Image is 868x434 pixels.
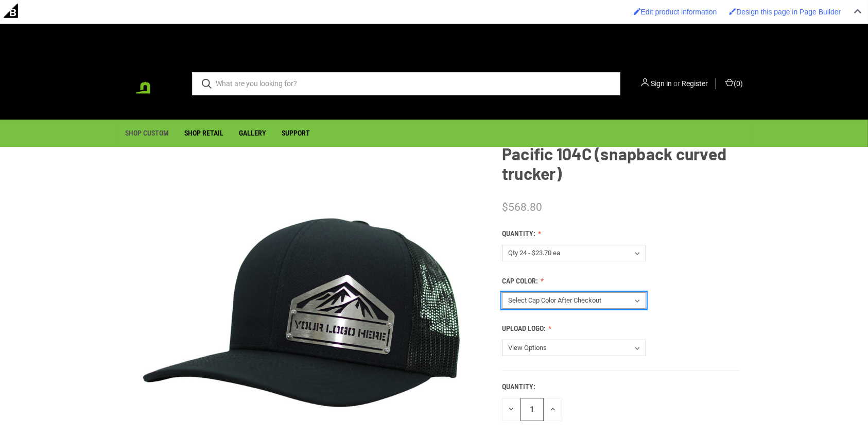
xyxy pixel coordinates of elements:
[736,79,740,88] span: 0
[177,120,231,146] a: Shop Retail
[192,72,620,95] input: What are you looking for?
[502,323,740,334] label: Upload Logo:
[682,78,708,89] a: Register
[125,59,177,108] img: BadgeCaps
[634,8,641,15] img: Enabled brush for product edit
[502,144,740,183] h1: Pacific 104C (snapback curved trucker)
[502,381,740,392] label: Quantity:
[729,8,736,15] img: Enabled brush for page builder edit.
[724,3,846,21] a: Enabled brush for page builder edit. Design this page in Page Builder
[117,120,177,146] a: Shop Custom
[629,3,722,21] a: Enabled brush for product edit Edit product information
[854,9,861,13] img: Close Admin Bar
[817,385,868,434] iframe: Chat Widget
[502,228,740,239] label: Quantity:
[274,120,318,146] a: Support
[736,8,841,16] span: Design this page in Page Builder
[231,120,274,146] a: Gallery
[641,8,717,16] span: Edit product information
[651,78,672,89] a: Sign in
[502,276,740,287] label: Cap Color:
[724,78,743,89] a: Cart with 0 items
[502,201,542,213] span: $568.80
[673,79,680,88] span: or
[125,58,177,109] a: BadgeCaps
